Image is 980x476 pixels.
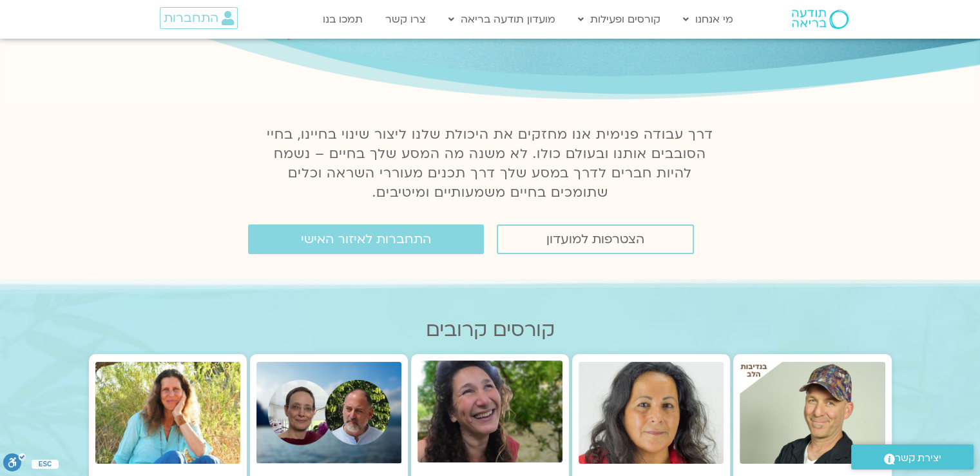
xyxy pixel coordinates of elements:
[316,7,369,32] a: תמכו בנו
[248,224,484,254] a: התחברות לאיזור האישי
[160,7,238,29] a: התחברות
[301,232,431,246] span: התחברות לאיזור האישי
[260,125,721,203] p: דרך עבודה פנימית אנו מחזקים את היכולת שלנו ליצור שינוי בחיינו, בחיי הסובבים אותנו ובעולם כולו. לא...
[572,7,667,32] a: קורסים ופעילות
[442,7,562,32] a: מועדון תודעה בריאה
[379,7,432,32] a: צרו קשר
[851,444,974,470] a: יצירת קשר
[895,450,941,467] span: יצירת קשר
[677,7,740,32] a: מי אנחנו
[89,319,892,341] h2: קורסים קרובים
[546,232,644,246] span: הצטרפות למועדון
[164,11,218,25] span: התחברות
[497,224,694,254] a: הצטרפות למועדון
[792,10,849,29] img: תודעה בריאה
